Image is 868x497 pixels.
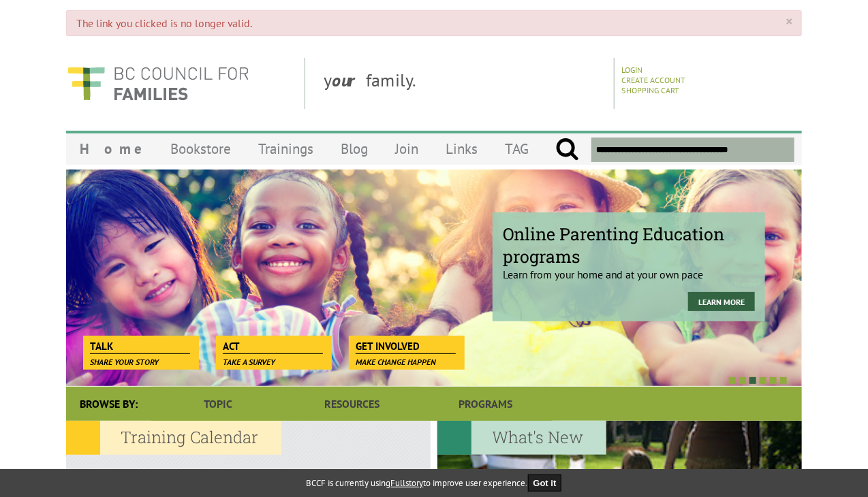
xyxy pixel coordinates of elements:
img: BC Council for FAMILIES [66,58,250,109]
a: Create Account [621,75,685,85]
a: × [786,15,792,29]
a: Resources [285,387,418,421]
h2: What's New [437,421,606,455]
a: Get Involved Make change happen [349,336,463,355]
span: Online Parenting Education programs [503,223,755,268]
a: Shopping Cart [621,85,679,95]
h2: Training Calendar [66,421,281,455]
a: Login [621,65,642,75]
a: Bookstore [157,133,245,165]
span: Take a survey [223,357,275,367]
div: The link you clicked is no longer valid. [66,10,802,36]
a: Links [432,133,491,165]
a: TAG [491,133,542,165]
a: Blog [327,133,382,165]
a: Topic [151,387,285,421]
span: Talk [90,339,190,354]
a: Talk Share your story [83,336,197,355]
strong: our [332,69,366,91]
span: Act [223,339,323,354]
a: Fullstory [391,477,424,489]
a: Learn more [688,292,755,311]
input: Submit [555,138,579,162]
button: Got it [528,475,562,492]
p: Join one of our many exciting and informative family life education programs. [123,466,374,493]
div: y family. [313,58,615,109]
a: Trainings [245,133,327,165]
a: Act Take a survey [216,336,330,355]
span: Share your story [90,357,159,367]
div: Browse By: [66,387,151,421]
span: Make change happen [356,357,436,367]
a: Home [66,133,157,165]
a: Programs [419,387,553,421]
span: Get Involved [356,339,456,354]
a: Join [382,133,432,165]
